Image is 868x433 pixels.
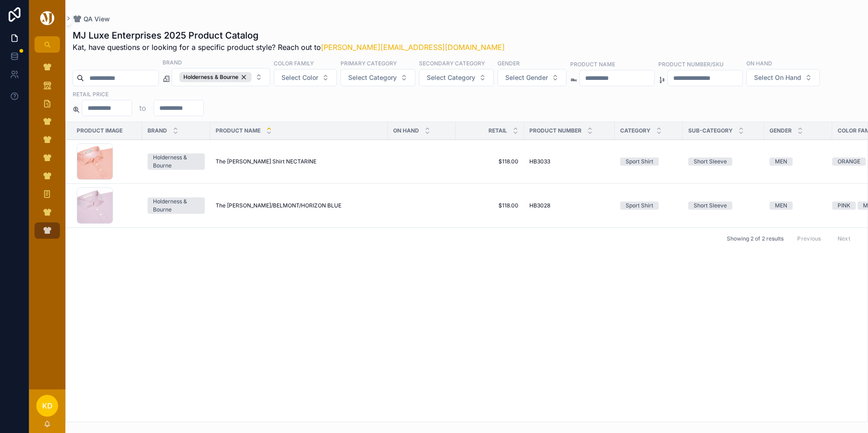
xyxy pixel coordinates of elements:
[488,127,507,134] span: Retail
[84,15,110,24] span: QA View
[148,127,167,134] span: Brand
[340,69,415,86] button: Select Button
[620,127,651,134] span: Category
[148,197,205,214] a: Holderness & Bourne
[769,202,827,210] a: MEN
[340,59,397,67] label: Primary Category
[39,11,56,25] img: App logo
[216,158,316,165] span: The [PERSON_NAME] Shirt NECTARINE
[274,69,337,86] button: Select Button
[498,69,567,86] button: Select Button
[620,202,677,210] a: Sport Shirt
[216,158,382,165] a: The [PERSON_NAME] Shirt NECTARINE
[216,127,261,134] span: Product Name
[216,202,382,209] a: The [PERSON_NAME]/BELMONT/HORIZON BLUE
[393,127,419,134] span: On Hand
[163,58,182,66] label: Brand
[754,73,801,82] span: Select On Hand
[529,202,609,209] a: HB3028
[529,158,609,165] a: HB3033
[321,43,505,52] a: [PERSON_NAME][EMAIL_ADDRESS][DOMAIN_NAME]
[461,202,518,209] a: $118.00
[746,69,820,86] button: Select Button
[348,73,397,82] span: Select Category
[148,153,205,170] a: Holderness & Bourne
[658,60,724,68] label: Product Number/SKU
[769,157,827,166] a: MEN
[746,59,772,67] label: On Hand
[153,197,199,214] div: Holderness & Bourne
[274,59,314,67] label: Color Family
[153,153,199,170] div: Holderness & Bourne
[139,103,146,113] p: to
[688,202,759,210] a: Short Sleeve
[838,202,850,210] div: PINK
[419,59,485,67] label: Secondary Category
[694,202,727,210] div: Short Sleeve
[179,72,252,82] button: Unselect HOLDERNESS_BOURNE
[427,73,475,82] span: Select Category
[73,29,505,42] h1: MJ Luxe Enterprises 2025 Product Catalog
[694,157,727,166] div: Short Sleeve
[29,53,65,251] div: scrollable content
[570,60,615,68] label: Product Name
[529,158,550,165] span: HB3033
[73,90,108,98] label: Retail Price
[281,73,318,82] span: Select Color
[620,157,677,166] a: Sport Shirt
[505,73,548,82] span: Select Gender
[529,202,550,209] span: HB3028
[688,127,733,134] span: Sub-Category
[461,158,518,165] a: $118.00
[77,127,123,134] span: Product Image
[216,202,341,209] span: The [PERSON_NAME]/BELMONT/HORIZON BLUE
[626,202,653,210] div: Sport Shirt
[73,15,110,24] a: QA View
[775,202,787,210] div: MEN
[179,72,252,82] div: Holderness & Bourne
[419,69,494,86] button: Select Button
[769,127,792,134] span: Gender
[838,157,860,166] div: ORANGE
[775,157,787,166] div: MEN
[529,127,582,134] span: Product Number
[626,157,653,166] div: Sport Shirt
[42,400,53,411] span: KD
[498,59,520,67] label: Gender
[73,42,505,53] span: Kat, have questions or looking for a specific product style? Reach out to
[172,68,270,86] button: Select Button
[688,157,759,166] a: Short Sleeve
[727,235,784,242] span: Showing 2 of 2 results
